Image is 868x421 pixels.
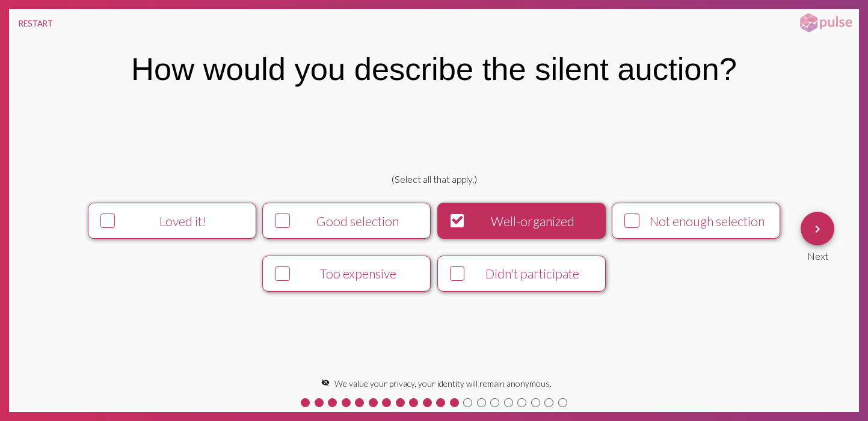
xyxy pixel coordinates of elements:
[801,245,834,262] div: Next
[334,378,552,389] span: We value your privacy, your identity will remain anonymous.
[294,266,422,281] div: Too expensive
[9,9,63,38] button: RESTART
[72,173,796,185] div: (Select all that apply.)
[88,203,256,239] button: Loved it!
[321,378,330,387] mat-icon: visibility_off
[131,51,737,87] div: How would you describe the silent auction?
[469,266,597,281] div: Didn't participate
[469,214,597,229] div: Well-organized
[643,214,771,229] div: Not enough selection
[262,203,431,239] button: Good selection
[294,214,422,229] div: Good selection
[437,256,606,292] button: Didn't participate
[801,212,834,245] button: Next Question
[262,256,431,292] button: Too expensive
[612,203,780,239] button: Not enough selection
[810,222,825,236] mat-icon: Next Question
[437,203,606,239] button: Well-organized
[796,12,856,34] img: pulsehorizontalsmall.png
[119,214,247,229] div: Loved it!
